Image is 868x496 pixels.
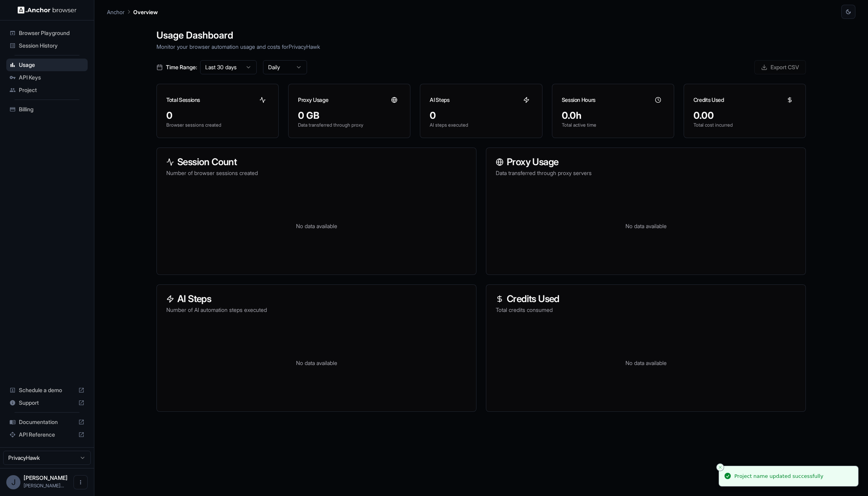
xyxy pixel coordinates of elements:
div: API Reference [6,428,88,441]
p: AI steps executed [430,122,532,128]
h1: Usage Dashboard [156,28,806,42]
div: 0 GB [298,109,401,122]
span: Usage [19,61,85,69]
img: Anchor Logo [18,6,77,14]
p: Total active time [562,122,664,128]
div: Billing [6,103,88,116]
p: Number of AI automation steps executed [166,306,467,314]
p: Overview [133,8,158,16]
span: API Reference [19,431,75,439]
div: Project [6,84,88,96]
h3: Total Sessions [166,96,200,104]
h3: Session Count [166,157,467,167]
div: Support [6,396,88,409]
span: justin@privacyhawk.com [24,483,64,489]
span: API Keys [19,74,85,81]
div: Project name updated successfully [734,472,823,480]
p: Number of browser sessions created [166,169,467,177]
div: No data available [166,323,467,402]
span: Browser Playground [19,29,85,37]
nav: breadcrumb [107,7,158,16]
h3: Session Hours [562,96,596,104]
h3: Proxy Usage [496,157,796,167]
p: Monitor your browser automation usage and costs for PrivacyHawk [156,42,806,51]
div: 0 [166,109,269,122]
span: Schedule a demo [19,386,75,394]
p: Data transferred through proxy [298,122,401,128]
div: 0 [430,109,532,122]
span: Session History [19,42,85,50]
div: J [6,475,20,489]
p: Total credits consumed [496,306,796,314]
div: Schedule a demo [6,384,88,396]
span: Billing [19,105,85,113]
button: Close toast [716,463,724,471]
div: Session History [6,39,88,52]
p: Browser sessions created [166,122,269,128]
button: Open menu [74,475,88,489]
div: 0.00 [693,109,796,122]
div: No data available [166,186,467,265]
div: No data available [496,323,796,402]
div: API Keys [6,71,88,84]
div: No data available [496,186,796,265]
span: Support [19,399,75,407]
span: Justin Wright [24,474,68,481]
span: Documentation [19,418,75,426]
h3: Credits Used [496,294,796,304]
span: Time Range: [166,63,197,71]
div: Documentation [6,416,88,428]
p: Data transferred through proxy servers [496,169,796,177]
div: 0.0h [562,109,664,122]
h3: Proxy Usage [298,96,328,104]
p: Anchor [107,8,125,16]
div: Usage [6,59,88,71]
h3: Credits Used [693,96,724,104]
span: Project [19,86,85,94]
div: Browser Playground [6,27,88,39]
h3: AI Steps [166,294,467,304]
h3: AI Steps [430,96,449,104]
p: Total cost incurred [693,122,796,128]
